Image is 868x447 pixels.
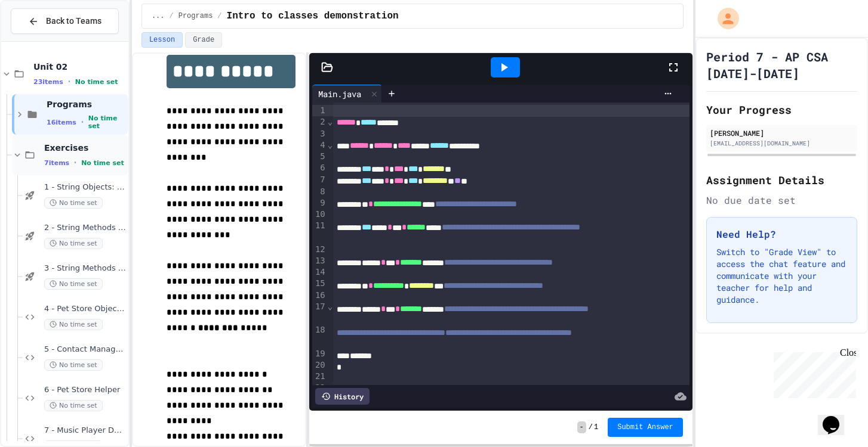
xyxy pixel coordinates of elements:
div: 15 [312,278,327,290]
span: No time set [44,319,103,330]
span: 3 - String Methods Practice II [44,263,126,274]
span: / [589,423,593,432]
span: / [217,11,221,21]
div: 4 [312,139,327,151]
div: Main.java [312,88,367,100]
div: 10 [312,209,327,220]
span: 1 - String Objects: Concatenation, Literals, and More [44,182,126,193]
span: Programs [178,11,213,21]
div: 11 [312,220,327,243]
div: 18 [312,324,327,347]
span: 6 - Pet Store Helper [44,385,126,395]
div: 19 [312,348,327,359]
span: • [68,77,70,86]
span: No time set [44,238,103,249]
span: No time set [75,78,118,86]
span: No time set [44,359,103,371]
span: Unit 02 [33,61,126,72]
h3: Need Help? [716,227,847,241]
span: • [81,117,84,127]
button: Lesson [141,32,183,48]
span: No time set [88,114,126,130]
div: [EMAIL_ADDRESS][DOMAIN_NAME] [710,139,854,148]
div: Main.java [312,85,382,103]
span: Submit Answer [617,423,673,432]
span: 7 items [44,159,69,167]
h2: Your Progress [706,101,857,118]
div: 21 [312,371,327,382]
p: Switch to "Grade View" to access the chat feature and communicate with your teacher for help and ... [716,246,847,306]
span: 16 items [47,119,76,126]
span: 5 - Contact Manager Debug [44,344,126,355]
button: Submit Answer [608,418,683,437]
div: 9 [312,197,327,209]
div: 14 [312,266,327,278]
iframe: chat widget [818,399,856,435]
span: 2 - String Methods Practice I [44,223,126,233]
button: Back to Teams [11,8,119,34]
div: No due date set [706,193,857,207]
span: No time set [44,197,103,209]
span: 7 - Music Player Debugger [44,426,126,436]
div: 3 [312,128,327,139]
div: 20 [312,359,327,371]
div: 12 [312,244,327,255]
span: Fold line [327,140,333,150]
span: No time set [44,400,103,411]
span: 23 items [33,78,63,86]
span: Exercises [44,142,126,153]
div: 17 [312,301,327,324]
span: No time set [81,159,124,167]
span: ... [152,11,165,21]
div: 16 [312,290,327,301]
div: Chat with us now!Close [5,5,82,76]
span: 1 [594,423,598,432]
div: 1 [312,105,327,116]
span: Programs [47,99,126,110]
div: 7 [312,174,327,186]
span: Fold line [327,302,333,311]
span: Intro to classes demonstration [227,9,399,23]
div: [PERSON_NAME] [710,128,854,138]
span: 4 - Pet Store Object Creator [44,304,126,314]
div: 2 [312,116,327,128]
div: 6 [312,162,327,174]
div: 13 [312,255,327,267]
div: History [315,388,370,405]
iframe: chat widget [769,347,856,398]
span: - [577,421,586,433]
button: Grade [185,32,222,48]
span: Fold line [327,117,333,126]
div: 8 [312,186,327,197]
h2: Assignment Details [706,172,857,188]
span: No time set [44,278,103,290]
span: / [170,11,174,21]
div: 22 [312,382,327,393]
span: • [74,158,76,167]
div: 5 [312,151,327,162]
h1: Period 7 - AP CSA [DATE]-[DATE] [706,48,857,82]
div: My Account [705,5,742,32]
span: Back to Teams [46,15,101,27]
